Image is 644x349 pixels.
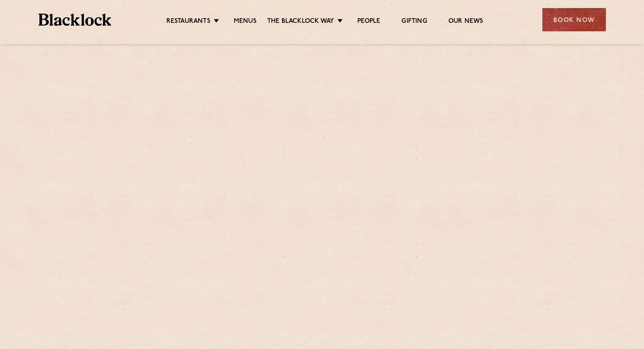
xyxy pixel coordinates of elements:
img: BL_Textured_Logo-footer-cropped.svg [39,14,112,26]
a: The Blacklock Way [267,17,334,27]
a: Gifting [401,17,427,27]
a: Restaurants [166,17,210,27]
a: Our News [448,17,484,27]
a: Menus [234,17,257,27]
a: People [357,17,380,27]
div: Book Now [542,8,606,31]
